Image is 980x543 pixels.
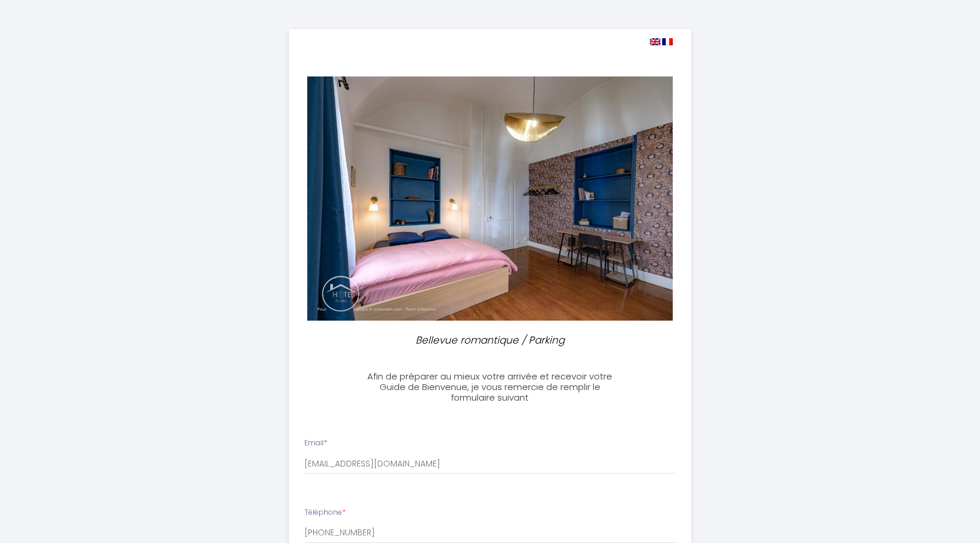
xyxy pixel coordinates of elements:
[359,371,621,403] h3: Afin de préparer au mieux votre arrivée et recevoir votre Guide de Bienvenue, je vous remercie de...
[304,507,346,518] label: Téléphone
[662,38,673,45] img: fr.png
[364,332,616,348] p: Bellevue romantique / Parking
[650,38,660,45] img: en.png
[304,438,327,449] label: Email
